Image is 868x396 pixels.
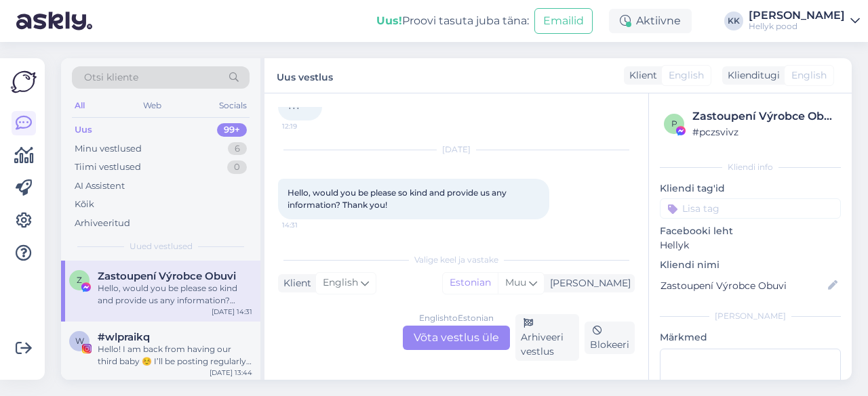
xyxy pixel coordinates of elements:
[277,66,333,85] label: Uus vestlus
[660,181,841,196] p: Kliendi tag'id
[660,258,841,272] p: Kliendi nimi
[585,322,635,354] div: Blokeeri
[749,21,845,32] div: Hellyk pood
[692,125,837,139] div: # pczsvivz
[278,276,311,290] div: Klient
[749,10,860,32] a: [PERSON_NAME]Hellyk pood
[282,121,333,131] span: 12:19
[75,160,141,174] div: Tiimi vestlused
[216,97,250,114] div: Socials
[228,142,247,156] div: 6
[278,144,635,156] div: [DATE]
[140,97,164,114] div: Web
[749,10,845,21] div: [PERSON_NAME]
[722,68,780,83] div: Klienditugi
[217,123,247,137] div: 99+
[98,282,252,307] div: Hello, would you be please so kind and provide us any information? Thank you!
[660,278,825,293] input: Lisa nimi
[609,9,692,33] div: Aktiivne
[545,276,631,290] div: [PERSON_NAME]
[84,70,138,85] span: Otsi kliente
[660,330,841,345] p: Märkmed
[376,14,402,27] b: Uus!
[660,198,841,219] input: Lisa tag
[75,198,94,211] div: Kõik
[227,160,247,174] div: 0
[692,108,837,125] div: Zastoupení Výrobce Obuvi
[403,326,510,350] div: Võta vestlus üle
[288,188,509,210] span: Hello, would you be please so kind and provide us any information? Thank you!
[72,97,87,114] div: All
[130,240,193,252] span: Uued vestlused
[323,276,358,290] span: English
[212,307,252,317] div: [DATE] 14:31
[515,314,579,361] div: Arhiveeri vestlus
[210,368,252,378] div: [DATE] 13:44
[443,273,498,293] div: Estonian
[505,276,526,288] span: Muu
[75,179,125,193] div: AI Assistent
[11,69,37,95] img: Askly Logo
[77,275,82,285] span: Z
[624,68,657,83] div: Klient
[419,312,494,324] div: English to Estonian
[671,118,677,129] span: p
[724,12,743,30] div: KK
[669,68,704,83] span: English
[660,161,841,173] div: Kliendi info
[376,13,529,29] div: Proovi tasuta juba täna:
[534,8,593,34] button: Emailid
[282,220,333,230] span: 14:31
[791,68,827,83] span: English
[75,336,84,346] span: w
[660,238,841,252] p: Hellyk
[98,331,150,343] span: #wlpraikq
[75,123,92,137] div: Uus
[75,217,130,230] div: Arhiveeritud
[75,142,142,156] div: Minu vestlused
[660,224,841,238] p: Facebooki leht
[98,343,252,368] div: Hello! I am back from having our third baby ☺️ I’ll be posting regularly again and I am open to m...
[660,310,841,322] div: [PERSON_NAME]
[98,270,236,282] span: Zastoupení Výrobce Obuvi
[278,254,635,266] div: Valige keel ja vastake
